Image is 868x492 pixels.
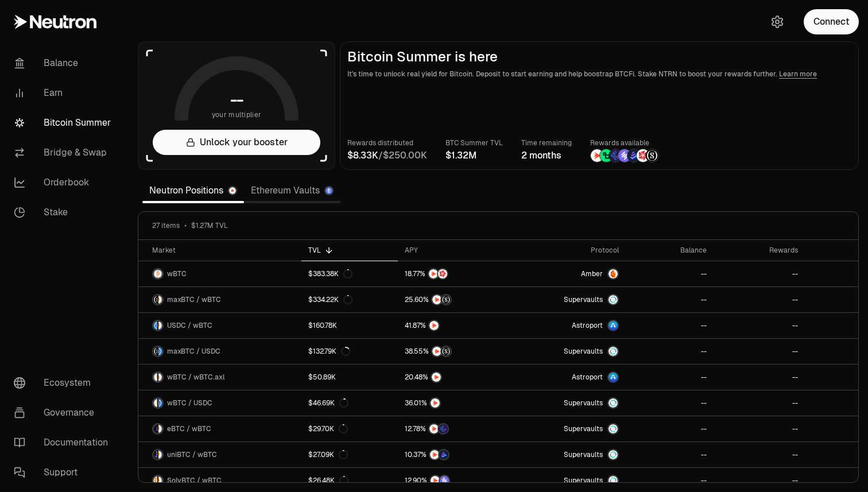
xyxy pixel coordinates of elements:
[301,339,398,364] a: $132.79K
[301,287,398,312] a: $334.22K
[804,9,859,34] button: Connect
[152,246,294,255] div: Market
[609,398,618,408] img: Supervaults
[511,313,625,338] a: Astroport
[646,149,658,162] img: Structured Points
[167,424,211,433] span: eBTC / wBTC
[308,269,352,278] div: $383.38K
[325,187,332,194] img: Ethereum Logo
[138,442,301,467] a: uniBTC LogowBTC LogouniBTC / wBTC
[714,442,805,467] a: --
[572,321,603,330] span: Astroport
[398,313,511,338] a: NTRN
[191,221,228,230] span: $1.27M TVL
[511,339,625,364] a: SupervaultsSupervaults
[167,450,217,459] span: uniBTC / wBTC
[441,347,451,356] img: Structured Points
[158,295,162,304] img: wBTC Logo
[138,313,301,338] a: USDC LogowBTC LogoUSDC / wBTC
[158,398,162,408] img: USDC Logo
[714,339,805,364] a: --
[779,69,817,79] a: Learn more
[609,269,618,278] img: Amber
[158,424,162,433] img: wBTC Logo
[432,347,441,356] img: NTRN
[521,149,572,162] div: 2 months
[167,269,187,278] span: wBTC
[511,365,625,390] a: Astroport
[308,295,352,304] div: $334.22K
[308,398,348,408] div: $46.69K
[167,373,224,382] span: wBTC / wBTC.axl
[167,398,212,408] span: wBTC / USDC
[626,442,714,467] a: --
[511,261,625,286] a: AmberAmber
[138,390,301,416] a: wBTC LogoUSDC LogowBTC / USDC
[429,424,439,433] img: NTRN
[572,373,603,382] span: Astroport
[714,313,805,338] a: --
[609,476,618,485] img: Supervaults
[5,428,124,458] a: Documentation
[609,149,622,162] img: EtherFi Points
[405,423,505,435] button: NTRNEtherFi Points
[609,450,618,459] img: Supervaults
[405,346,505,357] button: NTRNStructured Points
[398,287,511,312] a: NTRNStructured Points
[405,294,505,305] button: NTRNStructured Points
[152,221,180,230] span: 27 items
[633,246,707,255] div: Balance
[167,476,222,485] span: SolvBTC / wBTC
[212,109,262,121] span: your multiplier
[138,339,301,364] a: maxBTC LogoUSDC LogomaxBTC / USDC
[591,149,603,162] img: NTRN
[590,137,659,149] p: Rewards available
[714,261,805,286] a: --
[511,416,625,441] a: SupervaultsSupervaults
[609,347,618,356] img: Supervaults
[431,476,440,485] img: NTRN
[301,442,398,467] a: $27.09K
[714,416,805,441] a: --
[167,295,221,304] span: maxBTC / wBTC
[308,321,337,330] div: $160.78K
[347,137,427,149] p: Rewards distributed
[158,347,162,356] img: USDC Logo
[445,137,503,149] p: BTC Summer TVL
[627,149,640,162] img: Bedrock Diamonds
[153,130,320,155] button: Unlock your booster
[398,339,511,364] a: NTRNStructured Points
[153,321,157,330] img: USDC Logo
[347,149,427,162] div: /
[153,398,157,408] img: wBTC Logo
[438,269,447,278] img: Mars Fragments
[138,416,301,441] a: eBTC LogowBTC LogoeBTC / wBTC
[398,416,511,441] a: NTRNEtherFi Points
[432,295,441,304] img: NTRN
[720,246,798,255] div: Rewards
[626,313,714,338] a: --
[405,320,505,331] button: NTRN
[5,168,124,197] a: Orderbook
[308,450,348,459] div: $27.09K
[439,450,448,459] img: Bedrock Diamonds
[398,261,511,286] a: NTRNMars Fragments
[429,269,438,278] img: NTRN
[229,187,236,194] img: Neutron Logo
[244,179,340,202] a: Ethereum Vaults
[626,365,714,390] a: --
[581,269,603,278] span: Amber
[301,261,398,286] a: $383.38K
[600,149,613,162] img: Lombard Lux
[564,424,603,433] span: Supervaults
[5,398,124,428] a: Governance
[626,261,714,286] a: --
[714,287,805,312] a: --
[405,268,505,280] button: NTRNMars Fragments
[432,373,441,382] img: NTRN
[308,424,348,433] div: $29.70K
[158,321,162,330] img: wBTC Logo
[301,416,398,441] a: $29.70K
[405,449,505,460] button: NTRNBedrock Diamonds
[511,390,625,416] a: SupervaultsSupervaults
